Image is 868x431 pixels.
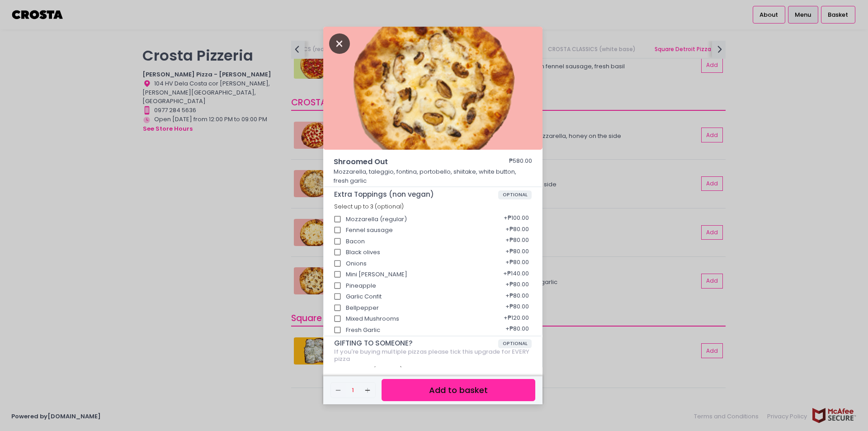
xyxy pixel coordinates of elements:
[502,222,532,239] div: + ₱80.00
[509,156,532,167] div: ₱580.00
[502,299,532,317] div: + ₱80.00
[334,190,498,199] span: Extra Toppings (non vegan)
[502,322,532,339] div: + ₱80.00
[329,38,350,47] button: Close
[334,348,532,362] div: If you're buying multiple pizzas please tick this upgrade for EVERY pizza
[502,255,532,272] div: + ₱80.00
[500,211,532,228] div: + ₱100.00
[502,288,532,305] div: + ₱80.00
[502,233,532,250] div: + ₱80.00
[500,310,532,327] div: + ₱120.00
[323,27,542,150] img: Shroomed Out
[500,266,532,283] div: + ₱140.00
[498,339,532,348] span: OPTIONAL
[498,190,532,199] span: OPTIONAL
[334,366,402,374] span: Select up to 1 (optional)
[502,277,532,294] div: + ₱80.00
[334,203,404,210] span: Select up to 3 (optional)
[334,156,483,167] span: Shroomed Out
[382,379,535,401] button: Add to basket
[334,339,498,347] span: GIFTING TO SOMEONE?
[502,244,532,261] div: + ₱80.00
[334,167,533,185] p: Mozzarella, taleggio, fontina, portobello, shiitake, white button, fresh garlic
